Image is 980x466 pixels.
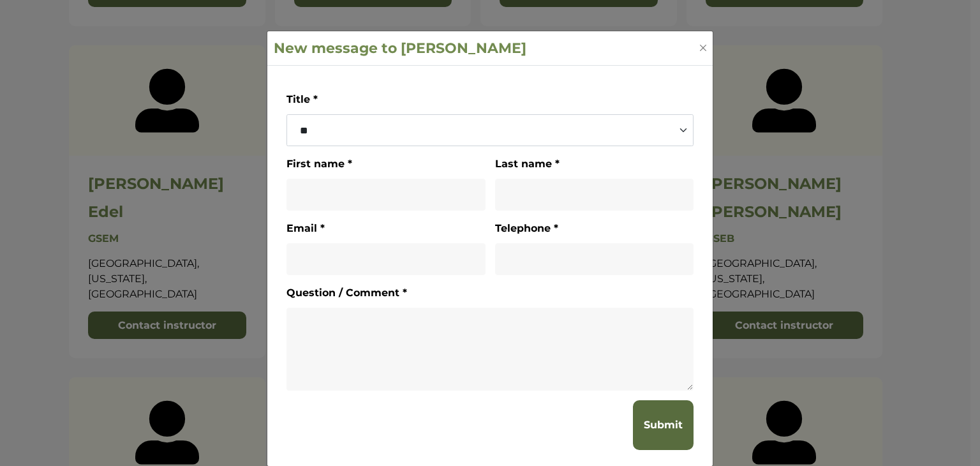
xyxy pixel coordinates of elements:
[286,91,318,108] label: Title *
[495,156,560,172] label: Last name *
[495,220,558,237] label: Telephone *
[697,41,709,54] button: Close
[274,38,526,59] h4: New message to [PERSON_NAME]
[286,220,325,237] label: Email *
[286,156,352,172] label: First name *
[286,285,407,301] label: Question / Comment *
[286,400,436,439] iframe: reCAPTCHA
[633,400,694,450] button: Submit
